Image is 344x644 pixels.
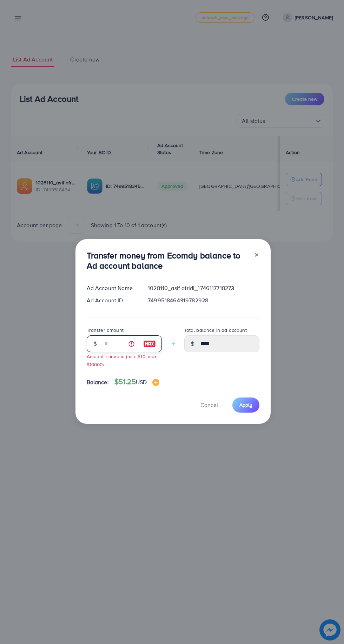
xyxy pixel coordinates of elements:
[239,401,252,408] span: Apply
[87,327,124,334] label: Transfer amount
[87,378,109,386] span: Balance:
[142,296,265,304] div: 7499518464319782928
[81,284,143,292] div: Ad Account Name
[152,379,159,386] img: image
[81,296,143,304] div: Ad Account ID
[192,397,227,413] button: Cancel
[184,327,247,334] label: Total balance in ad account
[136,378,147,386] span: USD
[87,250,248,271] h3: Transfer money from Ecomdy balance to Ad account balance
[143,340,156,348] img: image
[142,284,265,292] div: 1028110_asif afridi_1746117718273
[232,397,259,413] button: Apply
[87,353,158,368] small: Amount is invalid (min: $10, max: $10000)
[114,377,159,386] h4: $51.25
[200,401,218,409] span: Cancel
